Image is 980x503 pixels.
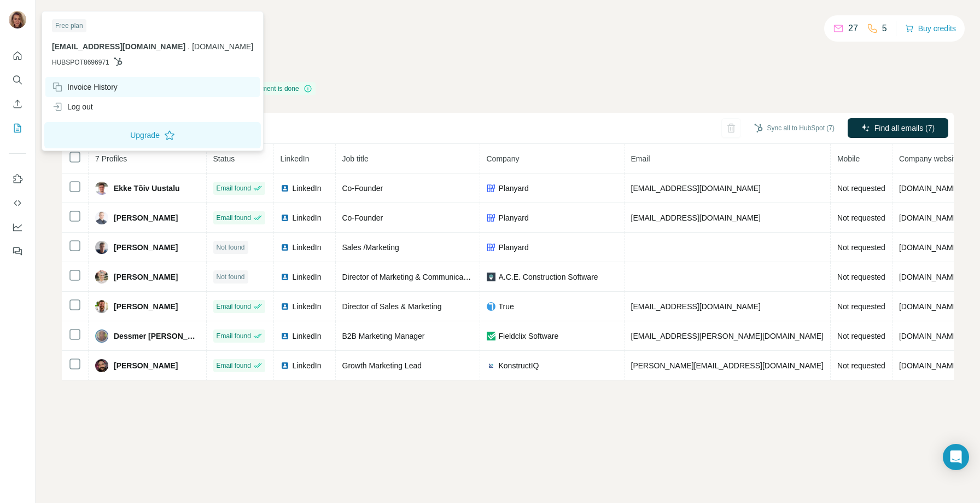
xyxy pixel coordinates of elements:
[95,300,108,313] img: Avatar
[499,242,529,253] span: Planyard
[9,11,26,28] img: Avatar
[114,183,180,194] span: Ekke Tõiv Uustalu
[217,242,245,252] span: Not found
[499,360,539,371] span: KonstructIQ
[293,183,322,194] span: LinkedIn
[848,118,948,138] button: Find all emails (7)
[281,302,289,311] img: LinkedIn logo
[9,241,26,261] button: Feedback
[487,332,495,340] img: company-logo
[899,302,960,311] span: [DOMAIN_NAME]
[44,122,261,148] button: Upgrade
[899,243,960,252] span: [DOMAIN_NAME]
[499,183,529,194] span: Planyard
[281,213,289,222] img: LinkedIn logo
[9,193,26,213] button: Use Surfe API
[342,332,425,340] span: B2B Marketing Manager
[217,272,245,282] span: Not found
[899,213,960,222] span: [DOMAIN_NAME]
[240,82,316,95] div: Enrichment is done
[837,243,885,252] span: Not requested
[342,213,383,222] span: Co-Founder
[192,42,253,51] span: [DOMAIN_NAME]
[293,331,322,342] span: LinkedIn
[882,22,887,35] p: 5
[293,212,322,223] span: LinkedIn
[52,101,93,112] div: Log out
[281,332,289,340] img: LinkedIn logo
[188,42,190,51] span: .
[899,332,960,340] span: [DOMAIN_NAME]
[943,444,969,470] div: Open Intercom Messenger
[837,213,885,222] span: Not requested
[114,212,178,223] span: [PERSON_NAME]
[95,270,108,284] img: Avatar
[281,361,289,370] img: LinkedIn logo
[631,302,761,311] span: [EMAIL_ADDRESS][DOMAIN_NAME]
[9,169,26,189] button: Use Surfe on LinkedIn
[631,213,761,222] span: [EMAIL_ADDRESS][DOMAIN_NAME]
[217,361,251,371] span: Email found
[213,154,235,163] span: Status
[746,120,842,136] button: Sync all to HubSpot (7)
[499,331,559,342] span: Fieldclix Software
[95,211,108,224] img: Avatar
[487,154,520,163] span: Company
[342,361,422,370] span: Growth Marketing Lead
[899,184,960,193] span: [DOMAIN_NAME]
[874,123,935,134] span: Find all emails (7)
[837,361,885,370] span: Not requested
[487,302,495,311] img: company-logo
[9,217,26,237] button: Dashboard
[95,241,108,254] img: Avatar
[837,154,860,163] span: Mobile
[52,19,86,32] div: Free plan
[848,22,858,35] p: 27
[499,301,514,312] span: True
[114,360,178,371] span: [PERSON_NAME]
[217,302,251,311] span: Email found
[499,212,529,223] span: Planyard
[487,243,495,252] img: company-logo
[899,361,960,370] span: [DOMAIN_NAME]
[905,21,956,36] button: Buy credits
[52,82,118,92] div: Invoice History
[95,154,127,163] span: 7 Profiles
[837,302,885,311] span: Not requested
[281,243,289,252] img: LinkedIn logo
[281,184,289,193] img: LinkedIn logo
[631,154,650,163] span: Email
[281,154,310,163] span: LinkedIn
[487,184,495,193] img: company-logo
[293,360,322,371] span: LinkedIn
[487,273,495,281] img: company-logo
[114,331,200,342] span: Dessmer [PERSON_NAME]
[52,57,109,67] span: HUBSPOT8696971
[293,301,322,312] span: LinkedIn
[487,213,495,222] img: company-logo
[217,183,251,193] span: Email found
[281,273,289,281] img: LinkedIn logo
[9,94,26,114] button: Enrich CSV
[52,42,185,51] span: [EMAIL_ADDRESS][DOMAIN_NAME]
[217,331,251,341] span: Email found
[95,182,108,195] img: Avatar
[899,154,960,163] span: Company website
[837,332,885,340] span: Not requested
[631,184,761,193] span: [EMAIL_ADDRESS][DOMAIN_NAME]
[95,359,108,372] img: Avatar
[499,271,598,282] span: A.C.E. Construction Software
[342,273,480,281] span: Director of Marketing & Communications
[631,332,824,340] span: [EMAIL_ADDRESS][PERSON_NAME][DOMAIN_NAME]
[9,70,26,90] button: Search
[342,184,383,193] span: Co-Founder
[114,242,178,253] span: [PERSON_NAME]
[899,273,960,281] span: [DOMAIN_NAME]
[114,301,178,312] span: [PERSON_NAME]
[342,154,369,163] span: Job title
[342,302,442,311] span: Director of Sales & Marketing
[293,271,322,282] span: LinkedIn
[631,361,824,370] span: [PERSON_NAME][EMAIL_ADDRESS][DOMAIN_NAME]
[837,184,885,193] span: Not requested
[837,273,885,281] span: Not requested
